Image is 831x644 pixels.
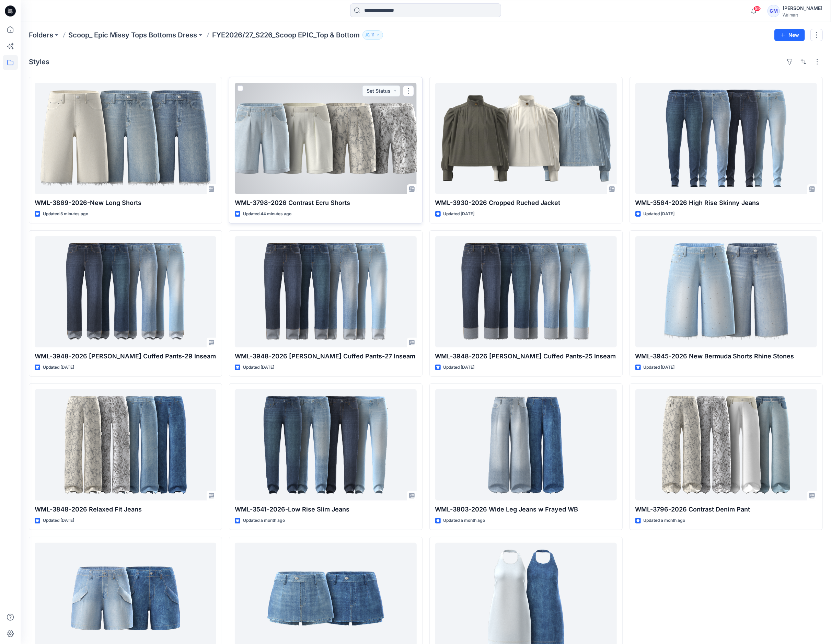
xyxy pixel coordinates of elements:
[235,352,416,361] p: WML-3948-2026 [PERSON_NAME] Cuffed Pants-27 Inseam
[435,236,617,347] a: WML-3948-2026 Benton Cuffed Pants-25 Inseam
[644,364,675,371] p: Updated [DATE]
[35,505,216,514] p: WML-3848-2026 Relaxed Fit Jeans
[635,83,817,194] a: WML-3564-2026 High Rise Skinny Jeans
[35,83,216,194] a: WML-3869-2026-New Long Shorts
[29,58,49,66] h4: Styles
[435,352,617,361] p: WML-3948-2026 [PERSON_NAME] Cuffed Pants-25 Inseam
[371,31,374,39] p: 11
[635,352,817,361] p: WML-3945-2026 New Bermuda Shorts Rhine Stones
[443,210,475,218] p: Updated [DATE]
[644,210,675,218] p: Updated [DATE]
[435,83,617,194] a: WML-3930-2026 Cropped Ruched Jacket
[35,198,216,208] p: WML-3869-2026-New Long Shorts
[443,517,485,524] p: Updated a month ago
[235,83,416,194] a: WML-3798-2026 Contrast Ecru Shorts
[362,30,383,40] button: 11
[35,389,216,501] a: WML-3848-2026 Relaxed Fit Jeans
[243,364,274,371] p: Updated [DATE]
[644,517,685,524] p: Updated a month ago
[235,505,416,514] p: WML-3541-2026-Low Rise Slim Jeans
[235,236,416,347] a: WML-3948-2026 Benton Cuffed Pants-27 Inseam
[435,505,617,514] p: WML-3803-2026 Wide Leg Jeans w Frayed WB
[774,29,805,41] button: New
[635,389,817,501] a: WML-3796-2026 Contrast Denim Pant
[43,364,74,371] p: Updated [DATE]
[43,210,88,218] p: Updated 5 minutes ago
[35,352,216,361] p: WML-3948-2026 [PERSON_NAME] Cuffed Pants-29 Inseam
[783,12,822,18] div: Walmart
[435,389,617,501] a: WML-3803-2026 Wide Leg Jeans w Frayed WB
[443,364,475,371] p: Updated [DATE]
[635,236,817,347] a: WML-3945-2026 New Bermuda Shorts Rhine Stones
[29,30,53,40] a: Folders
[767,5,780,17] div: GM
[635,505,817,514] p: WML-3796-2026 Contrast Denim Pant
[68,30,197,40] a: Scoop_ Epic Missy Tops Bottoms Dress
[753,6,761,11] span: 59
[43,517,74,524] p: Updated [DATE]
[212,30,360,40] p: FYE2026/27_S226_Scoop EPIC_Top & Bottom
[235,198,416,208] p: WML-3798-2026 Contrast Ecru Shorts
[435,198,617,208] p: WML-3930-2026 Cropped Ruched Jacket
[243,517,285,524] p: Updated a month ago
[35,236,216,347] a: WML-3948-2026 Benton Cuffed Pants-29 Inseam
[783,4,822,12] div: [PERSON_NAME]
[243,210,291,218] p: Updated 44 minutes ago
[635,198,817,208] p: WML-3564-2026 High Rise Skinny Jeans
[235,389,416,501] a: WML-3541-2026-Low Rise Slim Jeans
